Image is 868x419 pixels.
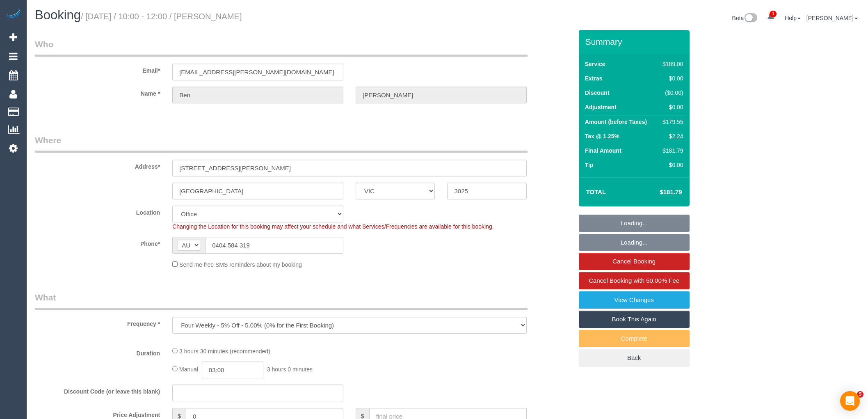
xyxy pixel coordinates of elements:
[29,206,166,217] label: Location
[29,346,166,357] label: Duration
[172,223,493,230] span: Changing the Location for this booking may affect your schedule and what Services/Frequencies are...
[29,408,166,419] label: Price Adjustment
[29,160,166,171] label: Address*
[205,237,343,254] input: Phone*
[806,15,858,21] a: [PERSON_NAME]
[770,11,777,17] span: 1
[585,89,610,97] label: Discount
[172,64,343,80] input: Email*
[585,103,617,111] label: Adjustment
[29,317,166,328] label: Frequency *
[659,89,683,97] div: ($0.00)
[585,118,647,126] label: Amount (before Taxes)
[659,161,683,169] div: $0.00
[785,15,801,21] a: Help
[659,147,683,155] div: $181.79
[585,132,619,140] label: Tax @ 1.25%
[179,348,270,355] span: 3 hours 30 minutes (recommended)
[585,147,621,155] label: Final Amount
[172,183,343,199] input: Suburb*
[659,118,683,126] div: $179.55
[840,391,860,411] div: Open Intercom Messenger
[763,8,779,26] a: 1
[579,272,690,289] a: Cancel Booking with 50.00% Fee
[579,291,690,309] a: View Changes
[81,12,242,21] small: / [DATE] / 10:00 - 12:00 / [PERSON_NAME]
[356,87,527,103] input: Last Name*
[585,74,603,82] label: Extras
[579,311,690,328] a: Book This Again
[35,8,81,22] span: Booking
[585,37,685,46] h3: Summary
[659,60,683,68] div: $189.00
[29,237,166,248] label: Phone*
[29,385,166,396] label: Discount Code (or leave this blank)
[35,38,528,57] legend: Who
[585,161,594,169] label: Tip
[744,13,757,24] img: New interface
[659,74,683,82] div: $0.00
[732,15,758,21] a: Beta
[267,366,313,373] span: 3 hours 0 minutes
[29,64,166,75] label: Email*
[659,132,683,140] div: $2.24
[585,60,605,68] label: Service
[447,183,526,199] input: Post Code*
[29,87,166,98] label: Name *
[579,349,690,366] a: Back
[35,134,528,153] legend: Where
[857,391,863,398] span: 5
[35,291,528,310] legend: What
[579,253,690,270] a: Cancel Booking
[589,277,679,284] span: Cancel Booking with 50.00% Fee
[5,8,21,20] img: Automaid Logo
[586,188,606,195] strong: Total
[659,103,683,111] div: $0.00
[179,366,198,373] span: Manual
[179,261,302,268] span: Send me free SMS reminders about my booking
[172,87,343,103] input: First Name*
[635,189,682,196] h4: $181.79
